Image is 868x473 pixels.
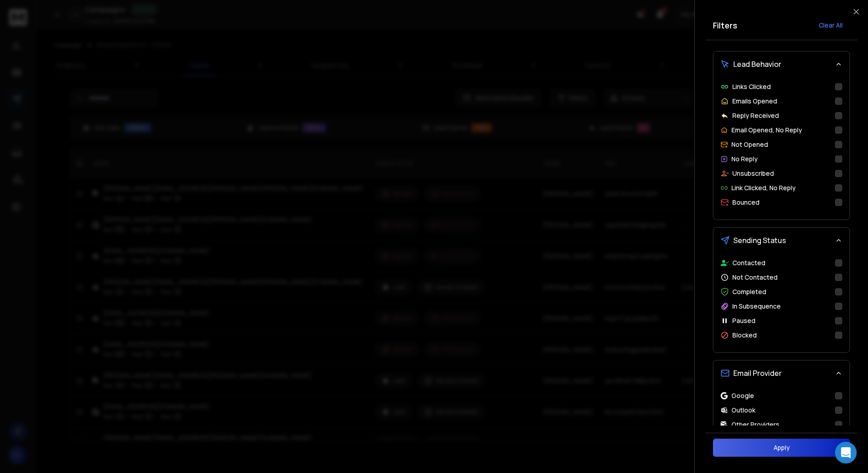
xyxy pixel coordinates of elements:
[713,386,849,442] div: Email Provider
[732,198,759,207] p: Bounced
[732,82,771,91] p: Links Clicked
[713,52,849,77] button: Lead Behavior
[713,439,850,457] button: Apply
[732,302,781,311] p: In Subsequence
[811,16,850,34] button: Clear All
[731,420,779,429] p: Other Providers
[732,273,778,282] p: Not Contacted
[732,331,757,340] p: Blocked
[731,183,796,192] p: Link Clicked, No Reply
[731,406,755,415] p: Outlook
[713,253,849,352] div: Sending Status
[733,368,782,379] span: Email Provider
[732,111,779,120] p: Reply Received
[732,316,755,325] p: Paused
[731,155,758,164] p: No Reply
[713,19,737,32] h2: Filters
[733,59,781,70] span: Lead Behavior
[731,126,802,135] p: Email Opened, No Reply
[732,287,766,296] p: Completed
[713,361,849,386] button: Email Provider
[732,258,765,267] p: Contacted
[732,97,777,106] p: Emails Opened
[732,169,774,178] p: Unsubscribed
[731,391,754,400] p: Google
[713,77,849,220] div: Lead Behavior
[731,140,768,149] p: Not Opened
[733,235,786,246] span: Sending Status
[713,228,849,253] button: Sending Status
[835,442,857,464] div: Open Intercom Messenger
